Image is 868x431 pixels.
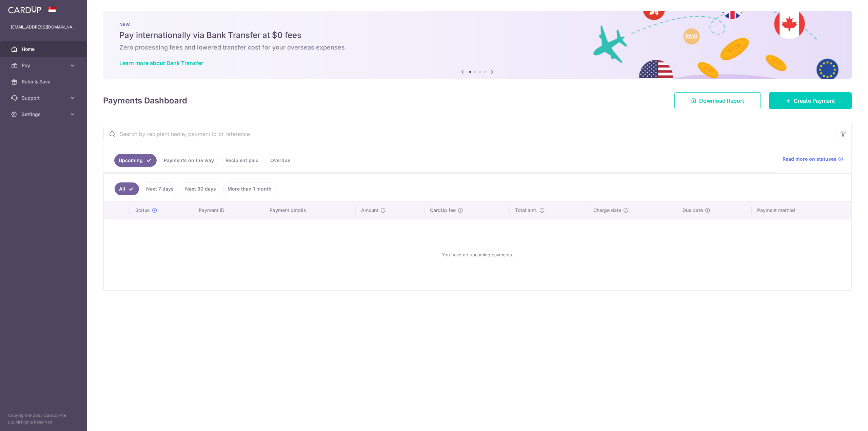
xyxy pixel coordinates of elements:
[119,43,835,52] h6: Zero processing fees and lowered transfer cost for your overseas expenses
[22,111,66,118] span: Settings
[8,5,41,14] img: CardUp
[515,207,537,214] span: Total amt.
[193,201,264,219] th: Payment ID
[752,201,851,219] th: Payment method
[22,78,66,85] span: Refer & Save
[103,11,852,79] img: Bank transfer banner
[593,207,621,214] span: Charge date
[223,182,276,195] a: More than 1 month
[266,154,295,167] a: Overdue
[115,182,139,195] a: All
[361,207,378,214] span: Amount
[783,156,836,162] span: Read more on statuses
[112,225,843,285] div: You have no upcoming payments.
[674,92,761,109] a: Download Report
[119,30,835,41] h5: Pay internationally via Bank Transfer at $0 fees
[135,207,150,214] span: Status
[119,22,835,27] p: NEW
[114,154,157,167] a: Upcoming
[119,60,203,66] a: Learn more about Bank Transfer
[22,62,66,69] span: Pay
[159,154,218,167] a: Payments on the way
[181,182,220,195] a: Next 30 days
[221,154,263,167] a: Recipient paid
[11,24,76,31] p: [EMAIL_ADDRESS][DOMAIN_NAME]
[783,156,843,162] a: Read more on statuses
[22,95,66,101] span: Support
[142,182,178,195] a: Next 7 days
[794,97,835,105] span: Create Payment
[22,46,66,53] span: Home
[103,123,835,145] input: Search by recipient name, payment id or reference
[769,92,852,109] a: Create Payment
[683,207,703,214] span: Due date
[103,95,187,107] h4: Payments Dashboard
[430,207,456,214] span: CardUp fee
[264,201,356,219] th: Payment details
[699,97,744,105] span: Download Report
